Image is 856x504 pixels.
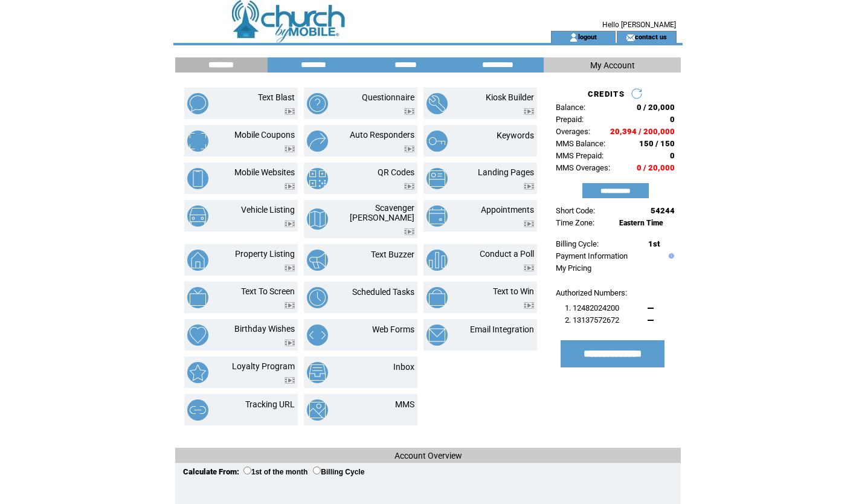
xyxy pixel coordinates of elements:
a: Text To Screen [241,286,295,296]
img: video.png [285,302,295,309]
img: video.png [285,265,295,271]
a: contact us [635,33,667,40]
a: Auto Responders [350,130,414,140]
img: contact_us_icon.gif [626,33,635,42]
input: 1st of the month [243,467,251,474]
span: MMS Overages: [556,163,610,172]
img: mms.png [307,399,328,421]
span: My Account [590,60,635,70]
img: video.png [285,183,295,190]
a: Conduct a Poll [480,249,534,259]
img: text-to-win.png [426,287,448,308]
img: loyalty-program.png [187,362,208,383]
img: video.png [524,183,534,190]
img: landing-pages.png [426,168,448,189]
img: account_icon.gif [569,33,578,42]
img: video.png [285,108,295,115]
a: Payment Information [556,251,628,260]
img: vehicle-listing.png [187,205,208,227]
span: 0 [670,151,675,160]
img: auto-responders.png [307,131,328,152]
img: mobile-coupons.png [187,131,208,152]
label: 1st of the month [243,468,307,476]
a: MMS [395,399,414,409]
img: qr-codes.png [307,168,328,189]
img: video.png [285,146,295,152]
span: Calculate From: [183,467,239,476]
img: video.png [404,183,414,190]
img: web-forms.png [307,325,328,346]
a: Inbox [393,362,414,372]
img: mobile-websites.png [187,168,208,189]
a: Landing Pages [478,167,534,177]
img: video.png [524,108,534,115]
img: scheduled-tasks.png [307,287,328,308]
img: keywords.png [426,131,448,152]
img: conduct-a-poll.png [426,250,448,271]
span: 0 / 20,000 [637,163,675,172]
a: Birthday Wishes [234,324,295,334]
a: Keywords [497,131,534,140]
span: 54244 [651,206,675,215]
span: Eastern Time [619,219,663,227]
span: MMS Balance: [556,139,605,148]
a: Text Blast [258,92,295,102]
img: email-integration.png [426,325,448,346]
span: Account Overview [394,451,462,460]
span: Authorized Numbers: [556,288,627,297]
img: video.png [404,146,414,152]
a: Tracking URL [245,399,295,409]
a: QR Codes [378,167,414,177]
span: 0 [670,115,675,124]
img: kiosk-builder.png [426,93,448,114]
span: 1st [648,239,660,248]
a: Web Forms [372,325,414,334]
img: inbox.png [307,362,328,383]
span: 20,394 / 200,000 [610,127,675,136]
img: video.png [285,340,295,346]
img: birthday-wishes.png [187,325,208,346]
a: Text Buzzer [371,250,414,259]
span: Balance: [556,103,585,112]
input: Billing Cycle [313,467,321,474]
a: Mobile Websites [234,167,295,177]
span: 2. 13137572672 [565,315,619,325]
img: video.png [524,221,534,227]
img: video.png [404,108,414,115]
a: logout [578,33,597,40]
img: video.png [404,228,414,235]
span: 150 / 150 [639,139,675,148]
span: Overages: [556,127,590,136]
a: My Pricing [556,263,591,273]
span: Hello [PERSON_NAME] [602,21,676,29]
img: video.png [285,377,295,384]
a: Kiosk Builder [486,92,534,102]
a: Questionnaire [362,92,414,102]
img: text-blast.png [187,93,208,114]
span: MMS Prepaid: [556,151,603,160]
img: tracking-url.png [187,399,208,421]
a: Text to Win [493,286,534,296]
span: Prepaid: [556,115,584,124]
span: Time Zone: [556,218,594,227]
a: Appointments [481,205,534,215]
a: Property Listing [235,249,295,259]
img: questionnaire.png [307,93,328,114]
a: Mobile Coupons [234,130,295,140]
span: 1. 12482024200 [565,303,619,312]
span: Billing Cycle: [556,239,599,248]
img: help.gif [666,253,674,259]
a: Email Integration [470,325,534,334]
span: 0 / 20,000 [637,103,675,112]
img: video.png [524,302,534,309]
label: Billing Cycle [313,468,364,476]
a: Vehicle Listing [241,205,295,215]
a: Loyalty Program [232,361,295,371]
span: Short Code: [556,206,595,215]
a: Scheduled Tasks [352,287,414,297]
img: text-buzzer.png [307,250,328,271]
img: text-to-screen.png [187,287,208,308]
img: video.png [285,221,295,227]
img: appointments.png [426,205,448,227]
span: CREDITS [588,89,625,99]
